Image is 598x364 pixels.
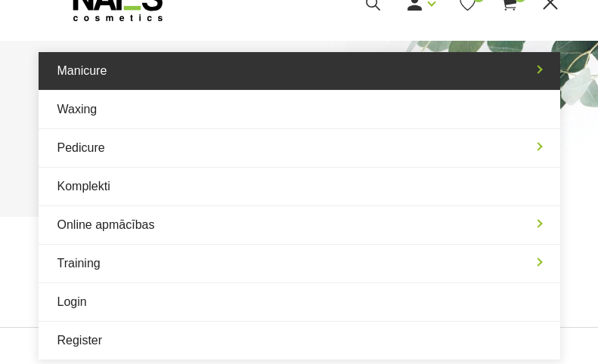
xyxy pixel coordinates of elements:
[39,283,560,321] a: Login
[39,91,560,128] a: Waxing
[39,245,560,282] a: Training
[39,52,560,90] a: Manicure
[39,322,560,359] a: Register
[39,168,560,205] a: Komplekti
[39,129,560,167] a: Pedicure
[39,206,560,244] a: Online apmācības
